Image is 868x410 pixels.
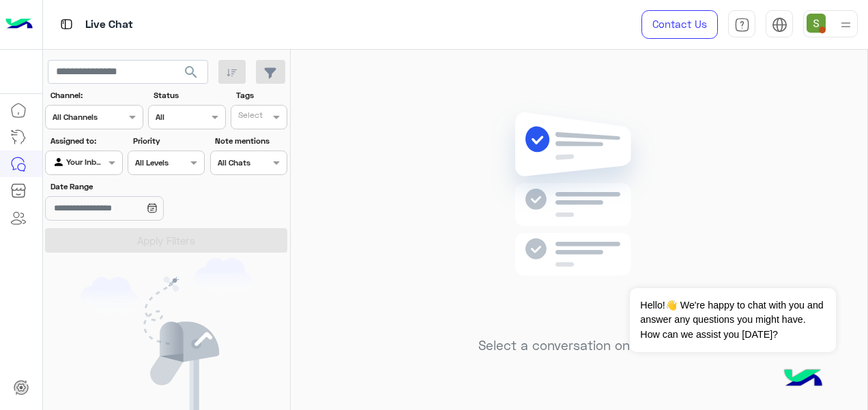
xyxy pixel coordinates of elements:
[133,135,203,147] label: Priority
[45,228,287,253] button: Apply Filters
[154,89,224,101] label: Status
[807,14,826,33] img: userImage
[236,109,263,125] div: Select
[236,89,286,101] label: Tags
[85,16,133,34] p: Live Chat
[641,10,718,39] a: Contact Us
[5,10,33,39] img: Logo
[175,60,208,89] button: search
[50,180,203,193] label: Date Range
[215,135,285,147] label: Note mentions
[478,338,680,353] h5: Select a conversation on the left
[183,64,199,80] span: search
[837,16,854,33] img: profile
[5,59,30,84] img: 923305001092802
[779,356,827,403] img: hulul-logo.png
[734,17,750,33] img: tab
[630,288,835,352] span: Hello!👋 We're happy to chat with you and answer any questions you might have. How can we assist y...
[50,135,121,147] label: Assigned to:
[772,17,787,33] img: tab
[58,16,75,33] img: tab
[728,10,755,39] a: tab
[50,89,142,101] label: Channel:
[480,101,678,328] img: no messages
